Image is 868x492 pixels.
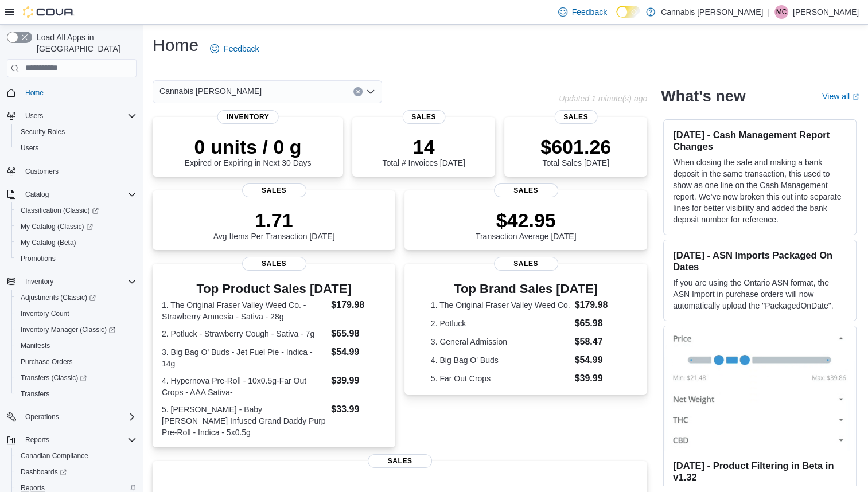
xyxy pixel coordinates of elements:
h3: Top Brand Sales [DATE] [431,282,621,296]
input: Dark Mode [616,6,640,18]
p: | [768,5,770,19]
p: $601.26 [540,135,611,158]
span: Sales [554,110,597,124]
span: Sales [368,454,432,468]
span: Promotions [21,254,56,263]
dd: $179.98 [575,298,621,312]
h3: Top Product Sales [DATE] [162,282,386,296]
span: Users [16,141,137,155]
p: 1.71 [213,209,335,232]
button: Reports [21,433,54,447]
a: Adjustments (Classic) [11,290,141,306]
button: Operations [2,409,141,425]
span: Inventory Count [16,307,137,321]
button: Reports [2,432,141,448]
dd: $58.47 [575,335,621,349]
span: Dark Mode [616,18,617,18]
span: Security Roles [16,125,137,139]
span: Transfers (Classic) [21,373,87,382]
p: Updated 1 minute(s) ago [559,94,647,103]
button: Catalog [21,188,53,201]
span: Sales [494,183,558,197]
button: My Catalog (Beta) [11,235,141,251]
span: Promotions [16,252,137,265]
a: Transfers (Classic) [16,371,91,385]
span: Home [25,88,44,97]
a: Classification (Classic) [11,202,141,218]
dd: $65.98 [331,327,386,341]
span: Customers [25,167,59,176]
dd: $54.99 [331,345,386,359]
dd: $33.99 [331,403,386,416]
button: Customers [2,163,141,179]
span: Purchase Orders [16,355,137,369]
button: Inventory [21,275,58,288]
a: Dashboards [16,465,71,479]
span: Canadian Compliance [16,449,137,463]
button: Promotions [11,251,141,267]
span: Manifests [21,341,50,350]
span: Security Roles [21,127,65,136]
a: Adjustments (Classic) [16,291,100,304]
a: Transfers [16,387,54,401]
button: Canadian Compliance [11,448,141,464]
span: Transfers [21,389,49,399]
span: Inventory Manager (Classic) [21,325,115,334]
span: Adjustments (Classic) [16,291,137,304]
div: Expired or Expiring in Next 30 Days [185,135,312,167]
a: Dashboards [11,464,141,480]
h3: [DATE] - Product Filtering in Beta in v1.32 [673,460,847,483]
div: Transaction Average [DATE] [476,209,577,241]
span: Inventory Count [21,309,69,318]
span: Inventory [217,110,279,124]
p: When closing the safe and making a bank deposit in the same transaction, this used to show as one... [673,157,847,225]
span: Operations [25,412,59,421]
span: Inventory [21,275,137,288]
span: Sales [402,110,445,124]
a: View allExternal link [822,92,859,101]
a: Home [21,86,48,100]
span: Catalog [25,190,49,199]
h1: Home [153,34,198,57]
a: Transfers (Classic) [11,370,141,386]
img: Cova [23,6,75,18]
button: Manifests [11,338,141,354]
span: Dashboards [21,467,67,477]
span: Users [21,143,38,153]
span: Manifests [16,339,137,353]
span: Sales [242,257,306,271]
span: Catalog [21,188,137,201]
span: Sales [242,183,306,197]
dd: $39.99 [331,374,386,388]
span: Transfers [16,387,137,401]
a: Security Roles [16,125,69,139]
a: Customers [21,165,63,178]
button: Users [21,109,48,123]
a: Classification (Classic) [16,204,103,217]
dt: 1. The Original Fraser Valley Weed Co. - Strawberry Amnesia - Sativa - 28g [162,299,326,322]
dt: 5. [PERSON_NAME] - Baby [PERSON_NAME] Infused Grand Daddy Purp Pre-Roll - Indica - 5x0.5g [162,404,326,438]
button: Operations [21,410,64,424]
div: Total Sales [DATE] [540,135,611,167]
span: Feedback [572,6,607,18]
span: Users [21,109,137,123]
span: MC [776,5,787,19]
a: Feedback [205,37,263,60]
dt: 3. Big Bag O' Buds - Jet Fuel Pie - Indica - 14g [162,346,326,369]
span: Load All Apps in [GEOGRAPHIC_DATA] [32,32,137,54]
dt: 2. Potluck [431,318,570,329]
span: Canadian Compliance [21,451,88,460]
dd: $179.98 [331,298,386,312]
span: Reports [25,435,49,444]
p: [PERSON_NAME] [793,5,859,19]
dd: $39.99 [575,372,621,385]
a: Canadian Compliance [16,449,93,463]
p: 0 units / 0 g [185,135,312,158]
dd: $65.98 [575,317,621,330]
span: Classification (Classic) [21,206,99,215]
button: Users [2,108,141,124]
a: Promotions [16,252,60,265]
span: Cannabis [PERSON_NAME] [159,84,262,98]
span: Adjustments (Classic) [21,293,96,302]
a: Inventory Manager (Classic) [16,323,120,337]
